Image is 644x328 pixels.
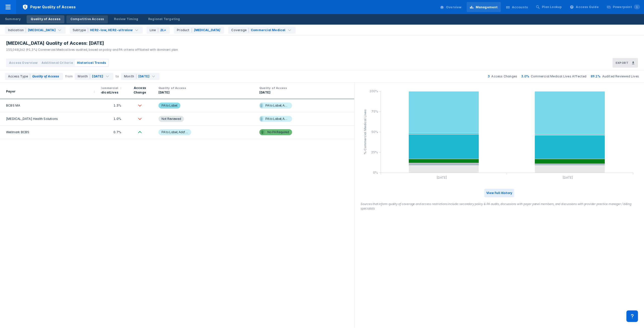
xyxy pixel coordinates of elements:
[70,17,104,21] div: Competitive Access
[27,15,64,23] a: Quality of Access
[446,5,462,10] div: Overview
[371,130,378,134] text: 50%
[107,115,121,122] div: 1.0%
[6,40,104,46] span: [MEDICAL_DATA] Quality of Access: [DATE]
[7,60,39,66] button: Access Overview
[65,74,73,79] p: from
[39,60,75,66] button: Additional Criteria
[162,103,177,109] div: PA to Label
[265,103,289,109] div: PA to Label; Add'l Criteria
[521,74,531,79] p: 3.0%
[476,5,498,10] div: Management
[114,17,138,21] div: Review Timing
[42,61,73,65] span: Additional Criteria
[613,5,640,9] div: Powerpoint
[75,60,108,66] button: Historical Trends
[602,74,639,79] p: Audited Reviewed Lives
[8,28,26,32] div: Indication
[591,74,602,79] p: 89.1%
[5,17,21,21] div: Summary
[124,74,136,79] div: Month
[251,28,286,32] div: Commercial Medical
[92,74,103,79] div: [DATE]
[107,102,121,109] div: 1.3%
[616,61,628,65] h3: Export
[491,74,517,79] p: Access Changes
[467,2,501,12] a: Management
[503,2,531,12] a: Accounts
[9,61,37,65] span: Access Overview
[369,89,378,93] text: 100%
[5,73,63,80] div: Quality of Access is the only option
[542,5,562,9] div: Plan Lookup
[138,74,149,79] div: [DATE]
[148,17,180,21] div: Regional Targeting
[634,5,640,9] span: 1
[96,90,118,95] div: Medical Lives
[162,116,181,122] div: Not Reviewed
[360,202,638,211] figcaption: Sources that inform quality of coverage and access restrictions include: secondary policy & PA au...
[259,86,348,90] div: Quality of Access
[265,116,289,122] div: PA to Label; Add'l Criteria
[115,74,119,79] p: to
[437,2,465,12] a: Overview
[231,28,249,32] div: Coverage
[158,90,247,95] div: [DATE]
[6,102,95,109] div: BCBS MA
[90,28,133,32] div: HER2-low, HER2-ultralow
[101,83,127,99] div: Sort
[6,129,95,136] div: Wellmark BCBS
[488,74,491,79] p: 3
[66,15,108,23] a: Competitive Access
[484,189,514,197] button: View Full History
[562,176,573,179] text: [DATE]
[144,15,184,23] a: Regional Targeting
[133,86,146,95] div: Access Change
[6,115,95,122] div: [MEDICAL_DATA] Health Solutions
[613,58,638,68] button: Export
[6,48,178,52] div: 155,048,262 (91.3%) Commercial Medical lives audited, based on policy and PA criteria affiliated ...
[96,86,118,90] div: Commercial
[77,61,106,65] span: Historical Trends
[576,5,598,9] div: Access Guide
[28,28,56,32] div: [MEDICAL_DATA]
[107,129,121,136] div: 0.7%
[360,89,638,184] g: column chart , with 7 column series, . Y-scale minimum value is 0 , maximum value is 100. X-scale...
[531,74,587,79] p: Commercial Medical Lives Affected
[267,129,289,135] div: No PA Required
[31,17,60,21] div: Quality of Access
[626,310,638,322] div: Contact Support
[363,109,367,155] tspan: % Commercial Medical Lives
[259,90,348,95] div: [DATE]
[436,176,447,179] text: [DATE]
[73,28,88,32] div: Subtype
[373,171,378,174] text: 0%
[78,74,90,79] div: Month
[158,86,247,90] div: Quality of Access
[162,129,188,135] div: PA to Label; Add'l Criteria
[110,15,142,23] a: Review Timing
[371,150,378,154] text: 25%
[512,5,528,10] div: Accounts
[1,15,25,23] a: Summary
[371,110,378,113] text: 75%
[6,89,16,95] div: Payer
